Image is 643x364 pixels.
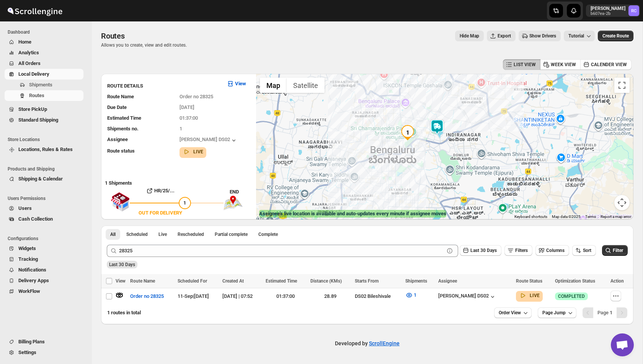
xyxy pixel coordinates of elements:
[18,256,38,262] span: Tracking
[5,58,83,69] button: All Orders
[106,229,120,240] button: All routes
[519,292,540,299] button: LIVE
[126,290,168,302] button: Order no 28325
[230,188,252,196] div: END
[111,187,130,217] img: shop.svg
[5,254,83,265] button: Tracking
[5,203,83,214] button: Users
[552,214,581,219] span: Map data ©2025
[542,310,566,316] span: Page Jump
[130,278,155,284] span: Route Name
[18,176,63,182] span: Shipping & Calendar
[610,278,624,284] span: Action
[586,5,640,17] button: User menu
[154,188,175,193] b: HR/25/...
[499,310,521,316] span: Order View
[514,214,547,219] button: Keyboard shortcuts
[258,210,283,219] img: Google
[126,231,148,237] span: Scheduled
[5,243,83,254] button: Widgets
[5,286,83,297] button: WorkFlow
[535,245,569,256] button: Columns
[258,210,283,219] a: Open this area in Google Maps (opens a new window)
[610,310,612,315] b: 1
[18,267,46,273] span: Notifications
[260,78,287,93] button: Show street map
[5,47,83,58] button: Analytics
[29,82,52,88] span: Shipments
[529,33,556,39] span: Show Drivers
[551,62,576,68] span: WEEK VIEW
[414,292,416,298] span: 1
[18,245,36,251] span: Widgets
[178,293,209,299] span: 11-Sep | [DATE]
[130,185,191,197] button: HR/25/...
[18,146,73,152] span: Locations, Rules & Rates
[18,106,47,112] span: Store PickUp
[614,78,630,93] button: Toggle fullscreen view
[503,59,540,70] button: LIST VIEW
[401,289,421,301] button: 1
[5,174,83,184] button: Shipping & Calendar
[119,245,444,257] input: Press enter after typing | Search Eg. Order no 28325
[438,278,457,284] span: Assignee
[628,5,639,16] span: Rahul Chopra
[540,59,581,70] button: WEEK VIEW
[107,94,134,99] span: Route Name
[266,292,306,300] div: 01:37:00
[5,37,83,47] button: Home
[583,307,627,318] nav: Pagination
[180,126,182,132] span: 1
[18,117,58,123] span: Standard Shipping
[18,205,32,211] span: Users
[613,248,623,253] span: Filter
[460,245,501,256] button: Last 30 Days
[224,196,243,210] img: trip_end.png
[5,80,83,90] button: Shipments
[18,39,31,45] span: Home
[5,336,83,347] button: Billing Plans
[558,293,585,299] span: COMPLETED
[8,166,86,172] span: Products and Shipping
[405,278,427,284] span: Shipments
[18,339,45,344] span: Billing Plans
[572,245,596,256] button: Sort
[8,136,86,143] span: Store Locations
[5,275,83,286] button: Delivery Apps
[591,11,625,16] p: b607ea-2b
[107,104,127,110] span: Due Date
[222,292,261,300] div: [DATE] | 07:52
[568,33,584,39] span: Tutorial
[438,293,496,301] button: [PERSON_NAME] DS02
[107,310,141,315] span: 1 routes in total
[355,278,379,284] span: Starts From
[310,278,342,284] span: Distance (KMs)
[530,293,540,298] b: LIVE
[580,59,632,70] button: CALENDER VIEW
[107,136,128,142] span: Assignee
[107,82,220,90] h3: ROUTE DETAILS
[183,148,203,156] button: LIVE
[335,340,400,347] p: Developed by
[18,288,40,294] span: WorkFlow
[494,307,532,318] button: Order View
[515,248,528,253] span: Filters
[460,33,479,39] span: Hide Map
[583,248,591,253] span: Sort
[235,81,246,86] b: View
[5,144,83,155] button: Locations, Rules & Rates
[180,136,238,144] button: [PERSON_NAME] DS02
[183,200,186,206] span: 1
[470,248,497,253] span: Last 30 Days
[310,292,351,300] div: 28.89
[5,265,83,275] button: Notifications
[18,216,53,222] span: Cash Collection
[601,214,631,219] a: Report a map error
[631,8,636,13] text: RC
[487,31,516,41] button: Export
[18,349,36,355] span: Settings
[101,176,132,186] b: 1 Shipments
[18,278,49,283] span: Delivery Apps
[6,1,64,20] img: ScrollEngine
